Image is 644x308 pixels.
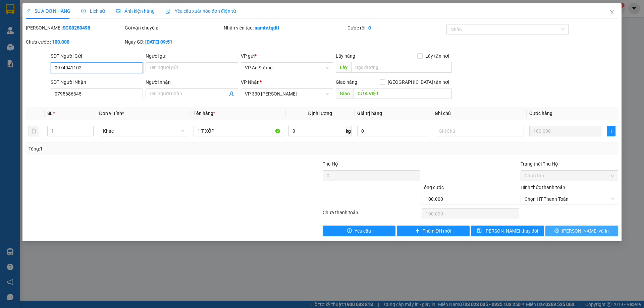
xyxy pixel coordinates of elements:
b: namtv.tqdtl [255,25,279,30]
div: Nhân viên tạo: [224,24,346,32]
img: icon [165,9,171,14]
span: Lấy hàng [336,53,355,59]
span: [PERSON_NAME] và In [562,227,609,235]
span: CỬA VIỆT [63,28,91,35]
span: kg [345,126,352,136]
b: 0 [368,25,371,30]
div: Chưa cước : [26,38,123,46]
div: Trạng thái Thu Hộ [521,160,618,168]
span: VP An Sương [3,4,31,19]
span: Lịch sử [81,8,105,14]
div: VP gửi [241,52,333,60]
span: 0795686345 [50,19,87,27]
span: Yêu cầu [355,227,371,235]
div: Cước rồi : [347,24,445,32]
span: VP Nhận [241,79,260,85]
div: Chưa thanh toán [322,209,421,221]
span: VP 330 Lê Duẫn [245,89,329,99]
span: Đơn vị tính [99,111,124,116]
span: Giao hàng [336,79,357,85]
span: Chọn HT Thanh Toán [525,194,614,204]
label: Hình thức thanh toán [521,185,565,190]
button: exclamation-circleYêu cầu [323,226,395,236]
div: Người nhận [146,78,238,86]
span: [GEOGRAPHIC_DATA] tận nơi [385,78,452,86]
span: Tên hàng [194,111,215,116]
span: Cước hàng [529,111,552,116]
span: printer [554,228,559,234]
span: picture [116,9,120,13]
span: Thêm ĐH mới [423,227,451,235]
span: close [609,10,615,15]
span: [PERSON_NAME] thay đổi [484,227,538,235]
input: Ghi Chú [435,126,524,136]
span: CR: [2,38,12,45]
div: [PERSON_NAME]: [26,24,123,32]
span: clock-circle [81,9,86,13]
div: Người gửi [146,52,238,60]
span: 0974044102 [3,20,40,27]
span: Định lượng [308,111,332,116]
input: Dọc đường [354,88,452,99]
button: delete [29,126,39,136]
button: plus [607,126,615,136]
span: Yêu cầu xuất hóa đơn điện tử [165,8,236,14]
span: user-add [229,91,234,97]
button: plusThêm ĐH mới [397,226,470,236]
span: 100.000 [29,38,52,45]
span: 0 [13,38,17,45]
span: Lấy tận nơi [423,52,452,60]
button: printer[PERSON_NAME] và In [545,226,618,236]
span: VP 330 [PERSON_NAME] [50,4,98,18]
span: edit [26,9,31,13]
input: Dọc đường [351,62,452,73]
div: Gói vận chuyển: [125,24,222,32]
input: VD: Bàn, Ghế [194,126,283,136]
div: SĐT Người Nhận [51,78,143,86]
button: save[PERSON_NAME] thay đổi [471,226,544,236]
span: save [477,228,482,234]
div: Ngày GD: [125,38,222,46]
span: SỬA ĐƠN HÀNG [26,8,70,14]
span: Thu hộ: [2,46,23,54]
span: VP An Sương [245,63,329,73]
span: Ảnh kiện hàng [116,8,155,14]
span: Chưa thu [525,171,614,181]
span: Tổng cước [422,185,444,190]
b: [DATE] 09:51 [145,39,172,45]
b: 100.000 [52,39,69,45]
button: Close [603,3,622,22]
span: exclamation-circle [347,228,352,234]
span: Giá trị hàng [357,111,382,116]
span: plus [415,228,420,234]
span: Lấy [336,62,351,73]
span: Khác [103,126,184,136]
th: Ghi chú [432,107,527,120]
div: Tổng: 1 [29,145,249,152]
span: plus [607,128,615,134]
span: Thu Hộ [323,161,338,167]
p: Nhận: [50,4,98,18]
span: CC: [17,38,27,45]
span: 0 [25,46,29,54]
input: 0 [529,126,601,136]
div: SĐT Người Gửi [51,52,143,60]
span: SL [47,111,53,116]
span: Giao: [50,28,91,35]
span: Lấy: [3,28,13,35]
b: SG08250498 [63,25,90,30]
span: Giao [336,88,354,99]
p: Gửi: [3,4,49,19]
